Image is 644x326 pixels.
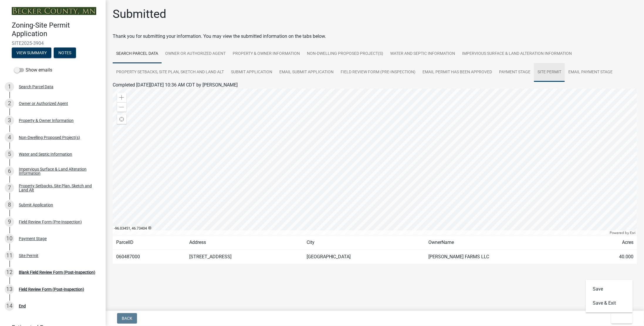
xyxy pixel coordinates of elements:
[586,296,633,310] button: Save & Exit
[54,51,76,55] wm-modal-confirm: Notes
[186,235,303,250] td: Address
[611,313,633,324] button: Exit
[113,235,186,250] td: ParcelID
[19,152,72,156] div: Water and Septic Information
[113,7,166,21] h1: Submitted
[5,251,14,260] div: 11
[186,250,303,264] td: [STREET_ADDRESS]
[19,254,38,258] div: Site Permit
[19,101,68,106] div: Owner or Authorized Agent
[419,63,496,82] a: Email Permit Has Been Approved
[117,115,126,124] div: Find my location
[303,250,425,264] td: [GEOGRAPHIC_DATA]
[425,250,586,264] td: [PERSON_NAME] FARMS LLC
[19,135,80,140] div: Non-Dwelling Proposed Project(s)
[54,47,76,58] button: Notes
[19,304,26,308] div: End
[19,167,96,175] div: Impervious Surface & Land Alteration Information
[117,102,126,112] div: Zoom out
[276,63,337,82] a: Email Submit Application
[5,99,14,108] div: 2
[616,316,624,321] span: Exit
[117,313,137,324] button: Back
[117,93,126,102] div: Zoom in
[162,45,229,63] a: Owner or Authorized Agent
[113,33,637,40] div: Thank you for submitting your information. You may view the submitted information on the tabs below.
[19,118,74,123] div: Property & Owner Information
[5,301,14,311] div: 14
[565,63,616,82] a: Email Payment Stage
[303,45,387,63] a: Non-Dwelling Proposed Project(s)
[113,45,162,63] a: Search Parcel Data
[113,250,186,264] td: 060487000
[5,116,14,125] div: 3
[19,220,82,224] div: Field Review Form (Pre-Inspection)
[5,133,14,142] div: 4
[229,45,303,63] a: Property & Owner Information
[5,217,14,227] div: 9
[19,184,96,192] div: Property Setbacks, Site Plan, Sketch and Land Alt
[337,63,419,82] a: Field Review Form (Pre-Inspection)
[303,235,425,250] td: City
[608,230,637,235] div: Powered by
[19,85,53,89] div: Search Parcel Data
[14,67,52,74] label: Show emails
[12,7,96,15] img: Becker County, Minnesota
[12,40,94,46] span: SITE2025-3904
[425,235,586,250] td: OwnerName
[586,282,633,296] button: Save
[227,63,276,82] a: Submit Application
[5,150,14,159] div: 5
[387,45,459,63] a: Water and Septic Information
[19,237,47,241] div: Payment Stage
[19,287,84,291] div: Field Review Form (Post-Inspection)
[586,250,637,264] td: 40.000
[5,82,14,91] div: 1
[113,82,238,88] span: Completed [DATE][DATE] 10:36 AM CDT by [PERSON_NAME]
[586,280,633,313] div: Exit
[630,231,635,235] a: Esri
[113,63,227,82] a: Property Setbacks, Site Plan, Sketch and Land Alt
[459,45,575,63] a: Impervious Surface & Land Alteration Information
[5,268,14,277] div: 12
[12,47,51,58] button: View Summary
[5,200,14,210] div: 8
[5,167,14,176] div: 6
[5,285,14,294] div: 13
[12,21,101,38] h4: Zoning-Site Permit Application
[5,183,14,193] div: 7
[19,270,95,274] div: Blank Field Review Form (Post-Inspection)
[496,63,534,82] a: Payment Stage
[586,235,637,250] td: Acres
[12,51,51,55] wm-modal-confirm: Summary
[534,63,565,82] a: Site Permit
[122,316,132,321] span: Back
[5,234,14,243] div: 10
[19,203,53,207] div: Submit Application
